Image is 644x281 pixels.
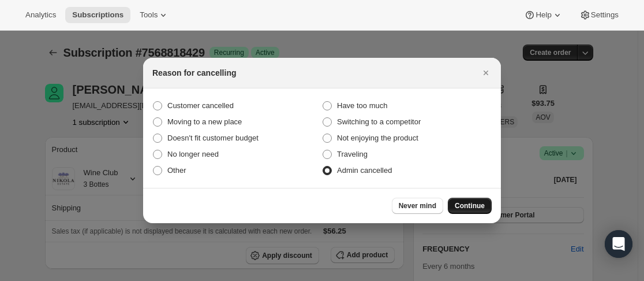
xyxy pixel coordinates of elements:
span: Subscriptions [72,10,123,20]
span: No longer need [167,150,219,158]
span: Switching to a competitor [337,117,421,126]
span: Doesn't fit customer budget [167,134,259,142]
button: Help [517,7,570,23]
button: Close [478,65,494,81]
span: Tools [140,10,158,20]
span: Analytics [25,10,56,20]
span: Continue [455,201,485,210]
span: Have too much [337,101,387,110]
button: Subscriptions [65,7,130,23]
button: Continue [448,198,492,214]
span: Moving to a new place [167,117,242,126]
span: Traveling [337,150,368,158]
span: Not enjoying the product [337,134,418,142]
div: Open Intercom Messenger [605,230,632,258]
button: Tools [133,7,176,23]
span: Never mind [399,201,436,210]
button: Settings [572,7,626,23]
button: Never mind [392,198,443,214]
span: Other [167,166,186,175]
span: Admin cancelled [337,166,392,175]
span: Customer cancelled [167,101,234,110]
span: Settings [591,10,619,20]
h2: Reason for cancelling [152,67,236,79]
button: Analytics [18,7,63,23]
span: Help [536,10,551,20]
